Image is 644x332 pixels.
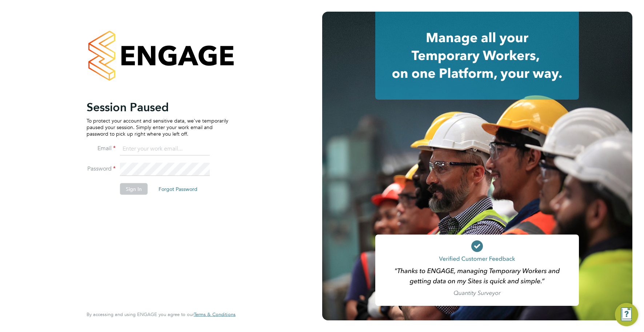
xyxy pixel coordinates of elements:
[87,117,228,137] p: To protect your account and sensitive data, we've temporarily paused your session. Simply enter y...
[120,143,210,156] input: Enter your work email...
[120,183,148,195] button: Sign In
[615,303,638,326] button: Engage Resource Center
[153,183,203,195] button: Forgot Password
[87,144,116,152] label: Email
[87,311,236,317] span: By accessing and using ENGAGE you agree to our
[194,312,236,317] a: Terms & Conditions
[87,100,228,114] h2: Session Paused
[87,165,116,172] label: Password
[194,311,236,317] span: Terms & Conditions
